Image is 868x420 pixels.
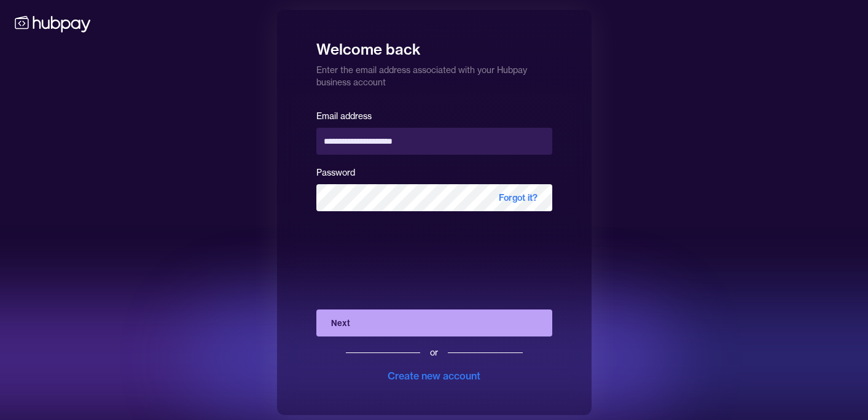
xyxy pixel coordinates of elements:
button: Next [316,309,552,336]
div: or [430,346,438,359]
p: Enter the email address associated with your Hubpay business account [316,59,552,88]
label: Password [316,167,355,178]
span: Forgot it? [484,184,552,211]
h1: Welcome back [316,32,552,59]
label: Email address [316,111,372,122]
div: Create new account [388,368,480,383]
